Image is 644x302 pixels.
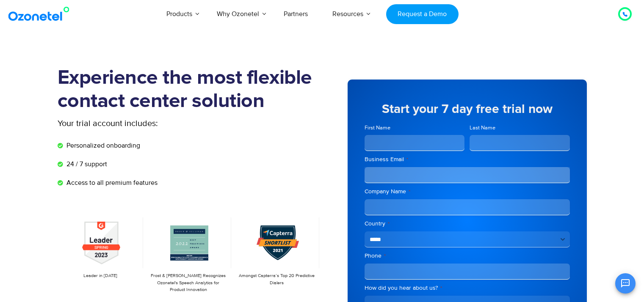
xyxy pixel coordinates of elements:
span: Personalized onboarding [64,140,140,151]
label: Country [365,220,570,228]
p: Amongst Capterra’s Top 20 Predictive Dialers [238,272,315,286]
span: Access to all premium features [64,178,158,188]
label: Phone [365,252,570,260]
span: 24 / 7 support [64,159,107,169]
p: Leader in [DATE] [62,272,139,280]
p: Frost & [PERSON_NAME] Recognizes Ozonetel's Speech Analytics for Product Innovation [150,272,227,294]
label: Company Name [365,187,570,196]
label: Business Email [365,155,570,164]
p: Your trial account includes: [58,117,259,130]
label: How did you hear about us? [365,284,570,292]
a: Request a Demo [386,4,459,24]
label: First Name [365,124,465,132]
label: Last Name [470,124,570,132]
h5: Start your 7 day free trial now [365,103,570,115]
button: Open chat [615,273,636,294]
h1: Experience the most flexible contact center solution [58,66,322,113]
